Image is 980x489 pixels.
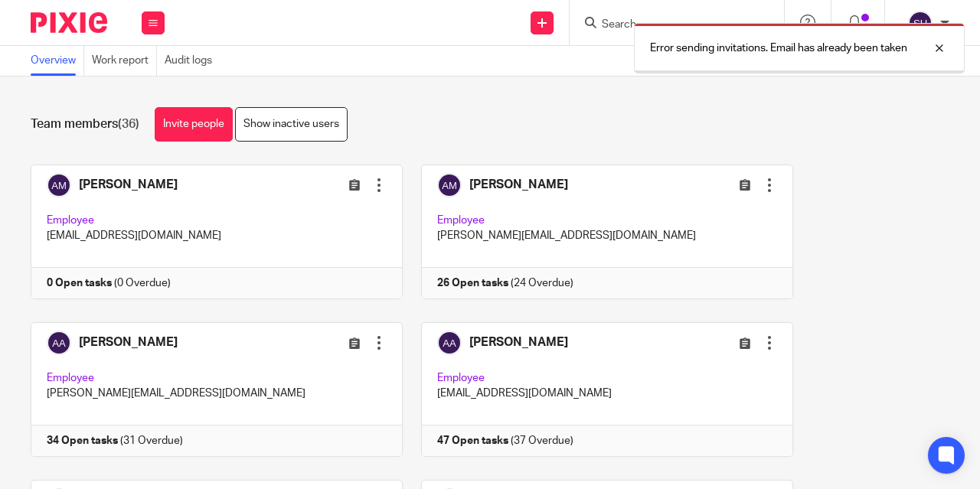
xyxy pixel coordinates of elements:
[31,116,139,132] h1: Team members
[92,46,157,76] a: Work report
[235,107,348,142] a: Show inactive users
[31,12,107,33] img: Pixie
[650,41,907,56] p: Error sending invitations. Email has already been taken
[31,46,84,76] a: Overview
[155,107,233,142] a: Invite people
[908,11,933,35] img: svg%3E
[165,46,220,76] a: Audit logs
[118,118,139,130] span: (36)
